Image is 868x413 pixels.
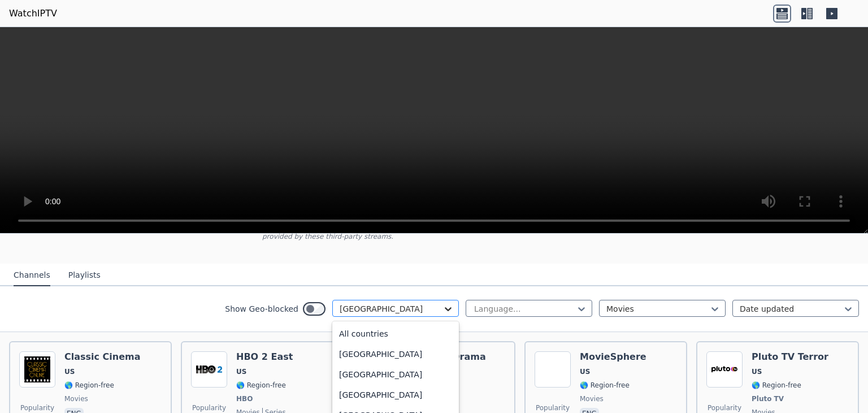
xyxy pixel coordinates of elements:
[332,364,459,385] div: [GEOGRAPHIC_DATA]
[580,381,630,390] span: 🌎 Region-free
[332,344,459,364] div: [GEOGRAPHIC_DATA]
[536,403,570,412] span: Popularity
[236,394,253,403] span: HBO
[332,324,459,344] div: All countries
[236,367,246,376] span: US
[236,351,293,363] h6: HBO 2 East
[9,7,57,20] a: WatchIPTV
[19,351,55,388] img: Classic Cinema
[752,367,762,376] span: US
[706,351,743,388] img: Pluto TV Terror
[752,381,801,390] span: 🌎 Region-free
[64,351,141,363] h6: Classic Cinema
[64,367,75,376] span: US
[752,394,784,403] span: Pluto TV
[535,351,571,388] img: MovieSphere
[236,381,286,390] span: 🌎 Region-free
[580,394,604,403] span: movies
[192,403,226,412] span: Popularity
[14,265,50,286] button: Channels
[580,367,590,376] span: US
[580,351,646,363] h6: MovieSphere
[225,303,298,315] label: Show Geo-blocked
[191,351,227,388] img: HBO 2 East
[708,403,741,412] span: Popularity
[64,394,88,403] span: movies
[332,385,459,405] div: [GEOGRAPHIC_DATA]
[20,403,54,412] span: Popularity
[68,265,101,286] button: Playlists
[64,381,114,390] span: 🌎 Region-free
[752,351,828,363] h6: Pluto TV Terror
